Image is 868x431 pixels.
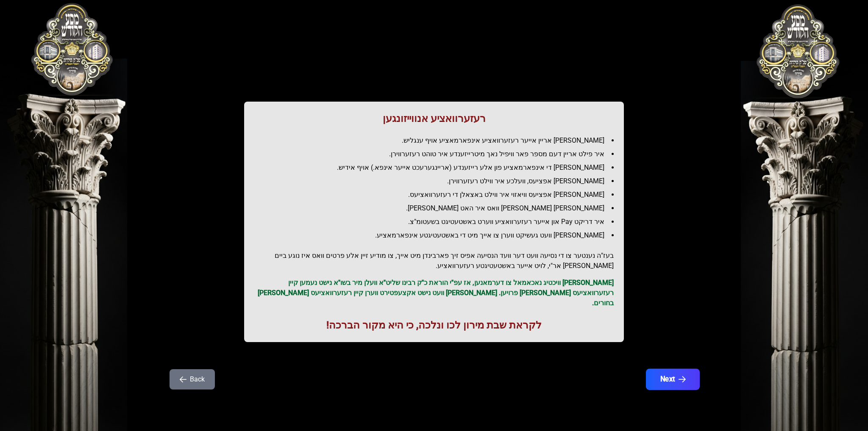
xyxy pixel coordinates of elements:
[261,190,614,200] li: [PERSON_NAME] אפציעס וויאזוי איר ווילט באצאלן די רעזערוואציעס.
[170,369,215,390] button: Back
[261,163,614,173] li: [PERSON_NAME] די אינפארמאציע פון אלע רייזענדע (אריינגערעכט אייער אינפא.) אויף אידיש.
[254,318,614,332] h1: לקראת שבת מירון לכו ונלכה, כי היא מקור הברכה!
[261,135,614,146] li: [PERSON_NAME] אריין אייער רעזערוואציע אינפארמאציע אויף ענגליש.
[646,369,700,390] button: Next
[261,203,614,213] li: [PERSON_NAME] [PERSON_NAME] וואס איר האט [PERSON_NAME].
[254,278,614,308] p: [PERSON_NAME] וויכטיג נאכאמאל צו דערמאנען, אז עפ"י הוראת כ"ק רבינו שליט"א וועלן מיר בשו"א נישט נע...
[261,217,614,227] li: איר דריקט Pay און אייער רעזערוואציע ווערט באשטעטיגט בשעטומ"צ.
[254,251,614,271] h2: בעז"ה נענטער צו די נסיעה וועט דער וועד הנסיעה אפיס זיך פארבינדן מיט אייך, צו מודיע זיין אלע פרטים...
[261,176,614,186] li: [PERSON_NAME] אפציעס, וועלכע איר ווילט רעזערווירן.
[261,230,614,240] li: [PERSON_NAME] וועט געשיקט ווערן צו אייך מיט די באשטעטיגטע אינפארמאציע.
[261,149,614,159] li: איר פילט אריין דעם מספר פאר וויפיל נאך מיטרייזענדע איר טוהט רעזערווירן.
[254,112,614,125] h1: רעזערוואציע אנווייזונגען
